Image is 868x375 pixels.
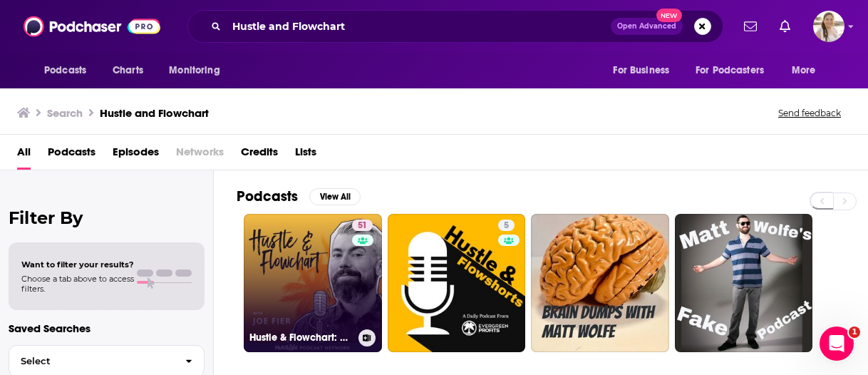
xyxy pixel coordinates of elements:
[782,57,834,84] button: open menu
[100,106,209,120] h3: Hustle and Flowchart
[9,356,174,366] span: Select
[498,220,515,231] a: 5
[176,140,224,170] span: Networks
[113,140,159,170] a: Episodes
[617,23,676,30] span: Open Advanced
[774,107,845,119] button: Send feedback
[237,187,361,205] a: PodcastsView All
[249,332,353,344] h3: Hustle & Flowchart: Mastering Business & Enjoying the Journey
[48,140,95,170] a: Podcasts
[47,106,83,120] h3: Search
[774,14,796,38] a: Show notifications dropdown
[103,57,152,84] a: Charts
[34,57,105,84] button: open menu
[244,214,382,352] a: 51Hustle & Flowchart: Mastering Business & Enjoying the Journey
[504,219,509,233] span: 5
[169,61,219,81] span: Monitoring
[9,322,205,335] p: Saved Searches
[21,274,134,294] span: Choose a tab above to access filters.
[611,18,683,35] button: Open AdvancedNew
[656,9,682,22] span: New
[309,188,361,205] button: View All
[113,61,143,81] span: Charts
[24,13,160,40] img: Podchaser - Follow, Share and Rate Podcasts
[21,260,134,269] span: Want to filter your results?
[603,57,687,84] button: open menu
[613,61,669,81] span: For Business
[813,11,844,42] button: Show profile menu
[813,11,844,42] span: Logged in as acquavie
[241,140,278,170] a: Credits
[388,214,526,352] a: 5
[820,327,854,361] iframe: Intercom live chat
[295,140,316,170] a: Lists
[17,140,31,170] a: All
[187,10,723,43] div: Search podcasts, credits, & more...
[237,187,298,205] h2: Podcasts
[358,219,367,233] span: 51
[792,61,816,81] span: More
[227,15,611,38] input: Search podcasts, credits, & more...
[849,327,860,338] span: 1
[738,14,763,38] a: Show notifications dropdown
[352,220,373,231] a: 51
[44,61,86,81] span: Podcasts
[696,61,764,81] span: For Podcasters
[9,207,205,228] h2: Filter By
[159,57,238,84] button: open menu
[813,11,844,42] img: User Profile
[686,57,785,84] button: open menu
